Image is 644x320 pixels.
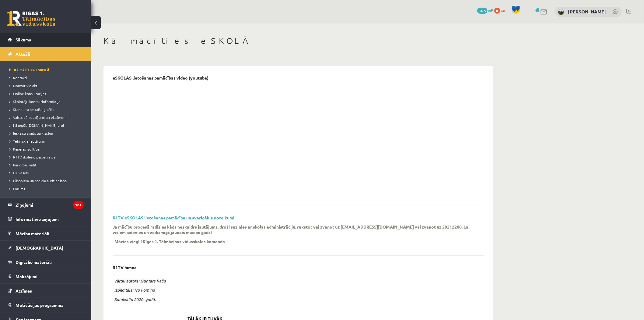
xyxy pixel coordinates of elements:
[9,131,53,136] span: Ieskaišu skaits pa klasēm
[143,239,225,244] p: Rīgas 1. Tālmācības vidusskolas komanda
[16,37,31,42] span: Sākums
[9,91,46,96] span: Online konsultācijas
[16,245,63,251] span: [DEMOGRAPHIC_DATA]
[113,224,475,235] p: Ja mācību procesā radīsies kāds neskaidrs jautājums, droši sazinies ar skolas administrāciju, rak...
[9,107,54,112] span: Standarta ieskaišu grafiks
[103,36,493,46] h1: Kā mācīties eSKOLĀ
[568,9,606,15] a: [PERSON_NAME]
[8,284,84,298] a: Atzīmes
[9,162,85,168] a: Par drošu vidi!
[9,186,25,191] span: Forums
[16,269,84,283] legend: Maksājumi
[9,170,85,176] a: Esi vesels!
[16,302,64,308] span: Motivācijas programma
[16,51,30,57] span: Aktuāli
[8,47,84,61] a: Aktuāli
[114,239,142,244] p: Mācies viegli!
[9,99,60,104] span: Skolotāju kontaktinformācija
[9,75,85,80] a: Kontakti
[9,146,85,152] a: Karjeras izglītība
[8,298,84,312] a: Motivācijas programma
[8,255,84,269] a: Digitālie materiāli
[8,198,84,212] a: Ziņojumi101
[9,99,85,104] a: Skolotāju kontaktinformācija
[9,91,85,96] a: Online konsultācijas
[9,178,67,183] span: Pilsoniskā un sociālā audzināšana
[9,138,85,144] a: Tehniskie jautājumi
[488,8,493,12] span: mP
[9,75,27,80] span: Kontakti
[73,201,84,209] i: 101
[9,170,30,175] span: Esi vesels!
[8,241,84,255] a: [DEMOGRAPHIC_DATA]
[9,67,85,73] a: Kā mācīties eSKOLĀ
[113,265,137,270] p: R1TV himna
[16,259,52,265] span: Digitālie materiāli
[8,226,84,240] a: Mācību materiāli
[9,139,45,144] span: Tehniskie jautājumi
[7,11,55,26] a: Rīgas 1. Tālmācības vidusskola
[9,162,36,167] span: Par drošu vidi!
[16,212,84,226] legend: Informatīvie ziņojumi
[113,75,208,80] p: eSKOLAS lietošanas pamācības video (youtube)
[477,8,493,12] a: 3165 mP
[113,215,236,220] a: R1TV eSKOLAS lietošanas pamācība un svarīgākie noteikumi!
[9,186,85,191] a: Forums
[9,115,66,120] span: Valsts pārbaudījumi un eksāmeni
[9,123,85,128] a: Kā iegūt [DOMAIN_NAME] prof
[16,231,49,236] span: Mācību materiāli
[8,33,84,47] a: Sākums
[9,67,50,72] span: Kā mācīties eSKOLĀ
[501,8,505,12] span: xp
[9,83,85,88] a: Normatīvie akti
[9,115,85,120] a: Valsts pārbaudījumi un eksāmeni
[558,9,564,15] img: Guntis Smalkais
[9,147,40,151] span: Karjeras izglītība
[16,288,32,293] span: Atzīmes
[9,123,65,128] span: Kā iegūt [DOMAIN_NAME] prof
[494,8,500,14] span: 0
[9,155,56,159] span: R1TV skolēnu pašpārvalde
[9,154,85,160] a: R1TV skolēnu pašpārvalde
[8,212,84,226] a: Informatīvie ziņojumi
[477,8,488,14] span: 3165
[16,198,84,212] legend: Ziņojumi
[8,269,84,283] a: Maksājumi
[9,107,85,112] a: Standarta ieskaišu grafiks
[9,130,85,136] a: Ieskaišu skaits pa klasēm
[494,8,508,12] a: 0 xp
[9,83,38,88] span: Normatīvie akti
[9,178,85,183] a: Pilsoniskā un sociālā audzināšana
